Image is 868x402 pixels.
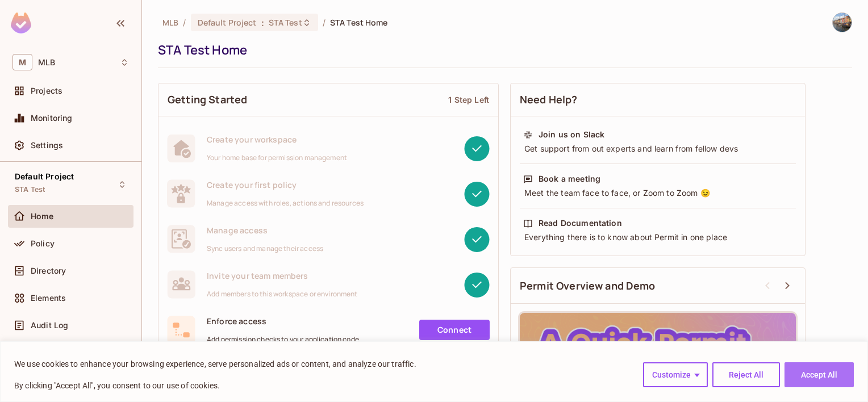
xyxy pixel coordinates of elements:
[833,13,852,32] img: Lukas Segger
[183,17,186,28] li: /
[539,217,622,229] div: Read Documentation
[523,232,792,243] div: Everything there is to know about Permit in one place
[207,199,364,208] span: Manage access with roles, actions and resources
[539,129,604,140] div: Join us on Slack
[12,54,32,70] span: M
[207,335,359,344] span: Add permission checks to your application code
[643,362,708,387] button: Customize
[31,141,63,150] span: Settings
[207,225,323,236] span: Manage access
[14,357,416,371] p: We use cookies to enhance your browsing experience, serve personalized ads or content, and analyz...
[419,320,490,340] a: Connect
[523,187,792,199] div: Meet the team face to face, or Zoom to Zoom 😉
[207,270,358,281] span: Invite your team members
[11,12,31,33] img: SReyMgAAAABJRU5ErkJggg==
[323,17,325,28] li: /
[207,316,359,326] span: Enforce access
[198,17,257,28] span: Default Project
[330,17,388,28] span: STA Test Home
[520,93,578,107] span: Need Help?
[712,362,780,387] button: Reject All
[448,94,489,105] div: 1 Step Left
[261,18,265,27] span: :
[168,93,247,107] span: Getting Started
[539,173,600,185] div: Book a meeting
[31,239,55,248] span: Policy
[207,290,358,299] span: Add members to this workspace or environment
[31,266,66,275] span: Directory
[31,114,73,123] span: Monitoring
[31,212,54,221] span: Home
[15,185,45,194] span: STA Test
[523,143,792,154] div: Get support from out experts and learn from fellow devs
[784,362,854,387] button: Accept All
[31,86,62,95] span: Projects
[269,17,302,28] span: STA Test
[162,17,178,28] span: the active workspace
[31,321,68,330] span: Audit Log
[158,41,846,58] div: STA Test Home
[31,294,66,303] span: Elements
[207,153,347,162] span: Your home base for permission management
[15,172,74,181] span: Default Project
[14,379,416,392] p: By clicking "Accept All", you consent to our use of cookies.
[207,244,323,253] span: Sync users and manage their access
[520,279,656,293] span: Permit Overview and Demo
[207,179,364,190] span: Create your first policy
[207,134,347,145] span: Create your workspace
[38,58,55,67] span: Workspace: MLB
